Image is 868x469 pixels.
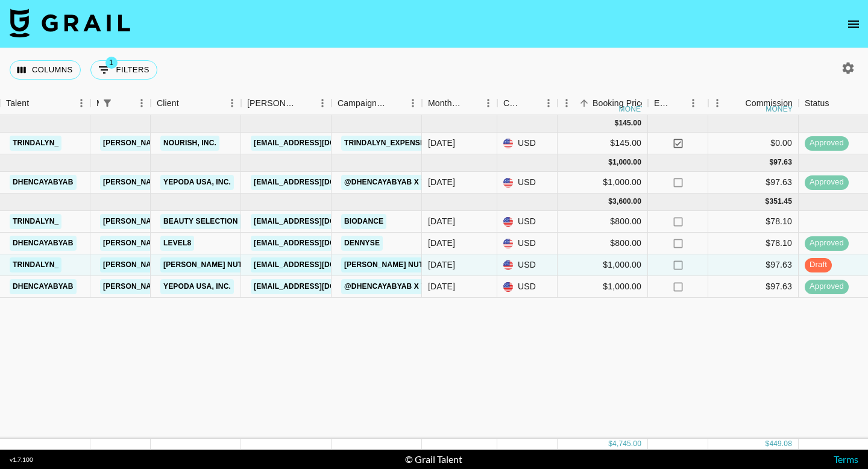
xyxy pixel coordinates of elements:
a: [PERSON_NAME][EMAIL_ADDRESS][PERSON_NAME][DOMAIN_NAME] [100,175,359,190]
span: approved [805,137,849,149]
span: approved [805,281,849,292]
a: [EMAIL_ADDRESS][DOMAIN_NAME] [251,136,386,151]
div: $97.63 [708,172,799,194]
span: 1 [105,57,118,69]
div: Month Due [422,92,497,115]
div: USD [497,276,558,298]
div: $78.10 [708,233,799,254]
div: Campaign (Type) [338,92,387,115]
div: [PERSON_NAME] [247,92,297,115]
button: Sort [297,95,313,112]
button: Sort [462,95,479,112]
button: Sort [387,95,404,112]
div: Aug '25 [428,215,455,227]
a: Beauty Selection [160,214,241,229]
div: Manager [90,92,151,115]
button: Sort [116,95,133,112]
div: Commission [745,92,793,115]
div: Booker [241,92,332,115]
div: $97.63 [708,276,799,298]
button: Menu [684,94,702,112]
a: Terms [834,453,858,465]
a: [PERSON_NAME][EMAIL_ADDRESS][PERSON_NAME][DOMAIN_NAME] [100,257,359,272]
div: 4,745.00 [612,439,641,449]
button: Sort [671,95,688,112]
a: dhencayabyab [10,236,77,251]
span: draft [805,259,832,271]
div: 351.45 [769,197,792,207]
div: $145.00 [558,133,648,154]
div: Jun '25 [428,137,455,149]
div: $ [608,157,612,168]
a: [PERSON_NAME][EMAIL_ADDRESS][PERSON_NAME][DOMAIN_NAME] [100,214,359,229]
div: USD [497,211,558,233]
a: [PERSON_NAME][EMAIL_ADDRESS][PERSON_NAME][DOMAIN_NAME] [100,136,359,151]
button: Menu [72,94,90,112]
div: $ [766,197,770,207]
button: Menu [479,94,497,112]
div: 145.00 [618,118,641,128]
div: USD [497,233,558,254]
button: Menu [558,94,576,112]
a: Yepoda USA, Inc. [160,279,234,294]
img: Grail Talent [10,8,130,37]
div: $ [615,118,619,128]
div: Aug '25 [428,259,455,271]
div: Talent [6,92,29,115]
a: trindalyn_ [10,136,61,151]
a: dhencayabyab [10,279,77,294]
div: Client [151,92,241,115]
button: Sort [523,95,539,112]
a: Yepoda USA, Inc. [160,175,234,190]
div: USD [497,133,558,154]
span: approved [805,177,849,188]
button: Sort [728,95,745,112]
div: Jul '25 [428,176,455,188]
div: $97.63 [708,254,799,276]
div: Aug '25 [428,280,455,292]
div: $ [608,197,612,207]
a: [PERSON_NAME] Nutrition [160,257,271,272]
a: [PERSON_NAME][EMAIL_ADDRESS][PERSON_NAME][DOMAIN_NAME] [100,236,359,251]
div: v 1.7.100 [10,456,33,464]
div: $ [608,439,612,449]
a: LEVEL8 [160,236,194,251]
div: Booking Price [593,92,646,115]
button: Sort [576,95,593,112]
button: Menu [133,94,151,112]
button: Menu [313,94,332,112]
a: trindalyn_ [10,214,61,229]
span: approved [805,238,849,249]
div: Campaign (Type) [332,92,422,115]
a: Biodance [341,214,386,229]
a: dhencayabyab [10,175,77,190]
div: Currency [497,92,558,115]
div: Status [805,92,829,115]
a: Dennyse [341,236,383,251]
button: Sort [29,95,46,112]
button: Menu [539,94,558,112]
a: [EMAIL_ADDRESS][DOMAIN_NAME] [251,175,386,190]
div: $1,000.00 [558,276,648,298]
div: $1,000.00 [558,254,648,276]
div: money [619,105,646,113]
div: 1,000.00 [612,157,641,168]
a: Trindalyn_ExpenseReimbursement_Nourish [341,136,531,151]
div: © Grail Talent [405,453,462,465]
button: Show filters [90,60,157,80]
div: 1 active filter [99,95,116,112]
button: open drawer [841,12,866,36]
div: Expenses: Remove Commission? [654,92,671,115]
div: Client [157,92,179,115]
button: Menu [404,94,422,112]
a: [PERSON_NAME] Nutrition X Trindalyn [341,257,502,272]
div: 3,600.00 [612,197,641,207]
a: @dhencayabyab x Yepoda [341,279,455,294]
a: [EMAIL_ADDRESS][DOMAIN_NAME] [251,214,386,229]
button: Select columns [10,60,81,80]
div: USD [497,254,558,276]
button: Menu [708,94,726,112]
div: 449.08 [769,439,792,449]
a: [PERSON_NAME][EMAIL_ADDRESS][PERSON_NAME][DOMAIN_NAME] [100,279,359,294]
a: [EMAIL_ADDRESS][DOMAIN_NAME] [251,279,386,294]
